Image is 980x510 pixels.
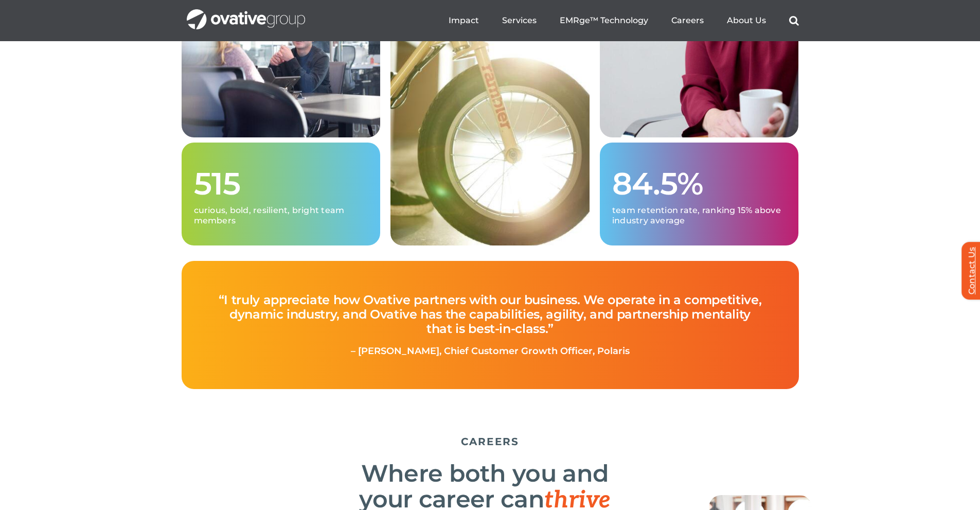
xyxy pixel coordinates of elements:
[612,167,787,200] h1: 84.5%
[671,15,704,26] a: Careers
[194,205,368,226] p: curious, bold, resilient, bright team members
[182,435,799,448] h5: CAREERS
[206,283,775,346] h4: “I truly appreciate how Ovative partners with our business. We operate in a competitive, dynamic ...
[789,15,799,26] a: Search
[449,15,479,26] a: Impact
[502,15,537,26] a: Services
[187,8,305,18] a: OG_Full_horizontal_WHT
[727,15,766,26] a: About Us
[194,167,368,200] h1: 515
[449,4,799,37] nav: Menu
[206,346,775,357] p: – [PERSON_NAME], Chief Customer Growth Officer, Polaris
[612,205,787,226] p: team retention rate, ranking 15% above industry average
[560,15,648,26] a: EMRge™ Technology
